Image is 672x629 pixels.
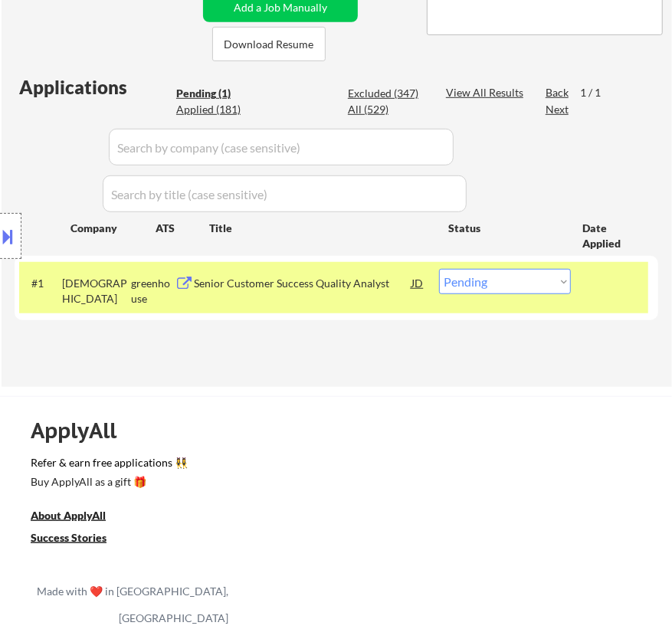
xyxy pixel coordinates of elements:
u: Success Stories [31,531,107,544]
a: Success Stories [31,529,127,549]
button: Download Resume [212,27,326,61]
div: Status [448,214,560,241]
u: About ApplyAll [31,509,106,522]
a: Buy ApplyAll as a gift 🎁 [31,473,184,493]
div: Date Applied [582,221,640,251]
div: View All Results [446,85,528,100]
div: Pending (1) [176,86,253,101]
div: 1 / 1 [580,85,615,100]
div: All (529) [348,102,425,117]
a: Refer & earn free applications 👯‍♀️ [31,457,634,473]
input: Search by company (case sensitive) [109,129,454,165]
div: ApplyAll [31,418,134,444]
div: Senior Customer Success Quality Analyst [194,276,411,291]
div: Next [546,102,570,117]
a: About ApplyAll [31,507,127,526]
input: Search by title (case sensitive) [103,175,467,212]
div: JD [410,269,425,296]
div: Excluded (347) [348,86,425,101]
div: Applications [19,78,171,97]
div: Title [209,221,434,236]
div: Back [546,85,570,100]
div: Buy ApplyAll as a gift 🎁 [31,477,184,487]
